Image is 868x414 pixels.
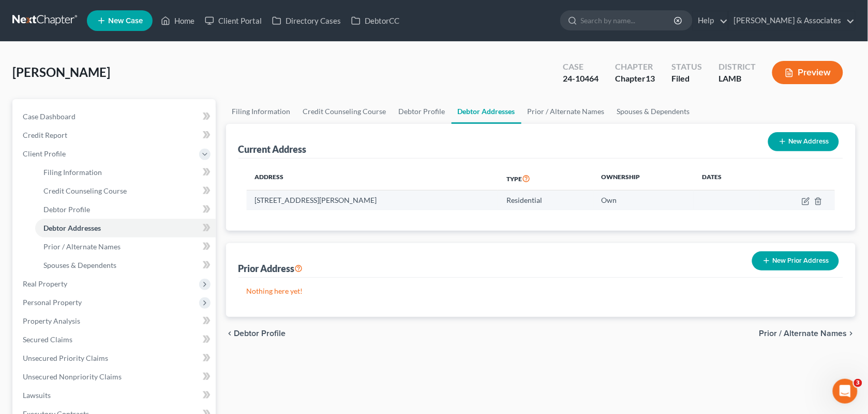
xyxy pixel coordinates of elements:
[23,112,76,121] span: Case Dashboard
[768,132,839,151] button: New Address
[156,11,200,30] a: Home
[847,329,856,338] i: chevron_right
[854,379,862,387] span: 3
[238,143,307,155] div: Current Address
[226,99,297,124] a: Filing Information
[200,11,267,30] a: Client Portal
[35,219,216,237] a: Debtor Addresses
[452,99,521,124] a: Debtor Addresses
[43,186,127,195] span: Credit Counseling Course
[35,200,216,219] a: Debtor Profile
[693,11,728,30] a: Help
[498,167,593,190] th: Type
[234,329,286,338] span: Debtor Profile
[247,286,835,296] p: Nothing here yet!
[671,73,702,85] div: Filed
[267,11,346,30] a: Directory Cases
[759,329,856,338] button: Prior / Alternate Names chevron_right
[247,190,499,210] td: [STREET_ADDRESS][PERSON_NAME]
[14,386,216,405] a: Lawsuits
[23,279,67,288] span: Real Property
[108,17,143,25] span: New Case
[43,224,101,232] span: Debtor Addresses
[581,11,676,30] input: Search by name...
[23,131,67,139] span: Credit Report
[35,182,216,200] a: Credit Counseling Course
[23,335,72,344] span: Secured Claims
[593,167,694,190] th: Ownership
[247,167,499,190] th: Address
[615,61,655,73] div: Chapter
[14,126,216,145] a: Credit Report
[646,73,655,83] span: 13
[23,354,108,362] span: Unsecured Priority Claims
[14,349,216,368] a: Unsecured Priority Claims
[23,316,80,325] span: Property Analysis
[23,149,66,158] span: Client Profile
[521,99,611,124] a: Prior / Alternate Names
[35,237,216,256] a: Prior / Alternate Names
[729,11,855,30] a: [PERSON_NAME] & Associates
[719,73,756,85] div: LAMB
[43,205,90,214] span: Debtor Profile
[772,61,843,84] button: Preview
[671,61,702,73] div: Status
[226,329,286,338] button: chevron_left Debtor Profile
[615,73,655,85] div: Chapter
[393,99,452,124] a: Debtor Profile
[346,11,405,30] a: DebtorCC
[14,107,216,126] a: Case Dashboard
[43,168,102,177] span: Filing Information
[759,329,847,338] span: Prior / Alternate Names
[14,312,216,330] a: Property Analysis
[14,368,216,386] a: Unsecured Nonpriority Claims
[35,163,216,182] a: Filing Information
[593,190,694,210] td: Own
[43,261,116,269] span: Spouses & Dependents
[23,298,82,307] span: Personal Property
[833,379,858,404] iframe: Intercom live chat
[226,329,234,338] i: chevron_left
[297,99,393,124] a: Credit Counseling Course
[23,372,122,381] span: Unsecured Nonpriority Claims
[719,61,756,73] div: District
[752,251,839,270] button: New Prior Address
[563,61,598,73] div: Case
[563,73,598,85] div: 24-10464
[498,190,593,210] td: Residential
[694,167,759,190] th: Dates
[35,256,216,275] a: Spouses & Dependents
[14,330,216,349] a: Secured Claims
[611,99,696,124] a: Spouses & Dependents
[238,262,303,275] div: Prior Address
[23,391,51,400] span: Lawsuits
[43,242,121,251] span: Prior / Alternate Names
[12,65,110,79] span: [PERSON_NAME]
